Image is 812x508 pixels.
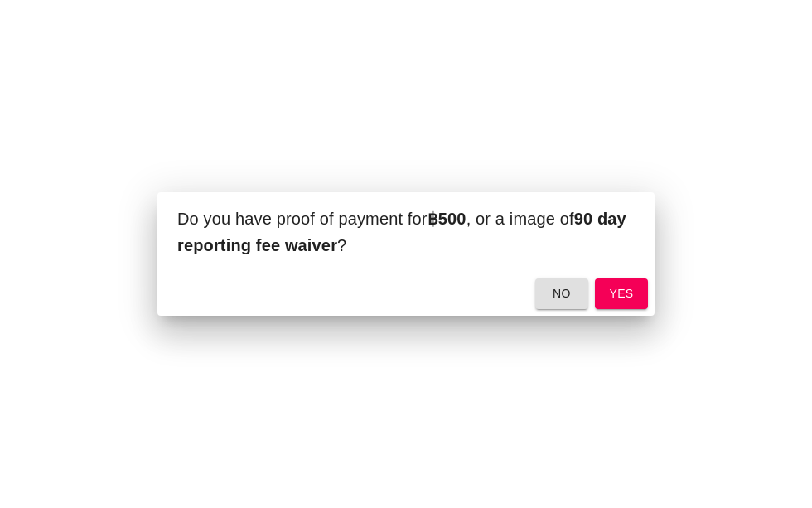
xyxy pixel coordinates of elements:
[535,278,588,309] button: no
[549,283,575,304] span: no
[177,210,626,254] b: 90 day reporting fee waiver
[428,210,466,228] b: ฿500
[177,210,626,254] span: Do you have proof of payment for , or a image of ?
[608,283,635,304] span: yes
[595,278,648,309] button: yes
